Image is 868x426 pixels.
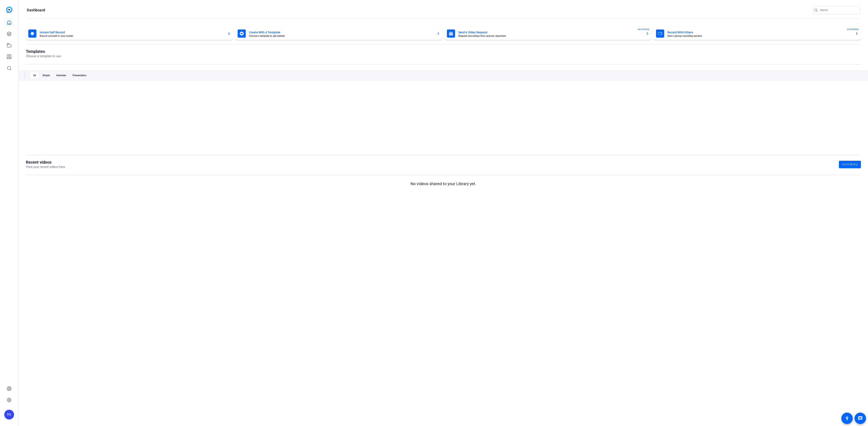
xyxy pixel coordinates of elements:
mat-card-subtitle: Start a group recording session [667,35,852,37]
mat-card-title: Record With Others [667,30,852,35]
div: Presentation [70,72,89,79]
mat-card-subtitle: Record yourself or your screen [40,35,224,37]
h1: Dashboard [27,8,45,13]
mat-card-subtitle: Request recordings from anyone, anywhere [458,35,643,37]
span: ENTERPRISE [847,28,859,31]
div: All [31,72,38,79]
p: Choose a template to use [26,54,61,59]
mat-card-subtitle: Choose a template to get started [249,35,433,37]
button: Instant Self RecordRecord yourself or your screen [26,27,233,40]
span: Go to library [842,162,858,166]
p: No videos shared to your Library yet. [26,181,861,187]
p: View your recent videos here [26,165,65,169]
mat-icon: message [858,416,863,421]
button: Send A Video RequestRequest recordings from anyone, anywhereENTERPRISE [444,27,652,40]
img: blue-gradient.svg [6,7,12,13]
button: Record With OthersStart a group recording sessionENTERPRISE [654,27,861,40]
mat-icon: accessibility [845,416,849,421]
input: Search [820,8,857,13]
h1: Recent videos [26,160,65,165]
div: Interview [54,72,69,79]
div: Simple [40,72,52,79]
mat-card-title: Create With A Template [249,30,433,35]
mat-card-title: Send A Video Request [458,30,643,35]
mat-card-title: Instant Self Record [40,30,224,35]
span: ENTERPRISE [638,28,650,31]
a: Go to library [839,161,861,168]
div: RK [4,410,14,419]
button: Create With A TemplateChoose a template to get started [235,27,442,40]
h1: Templates [26,49,61,54]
